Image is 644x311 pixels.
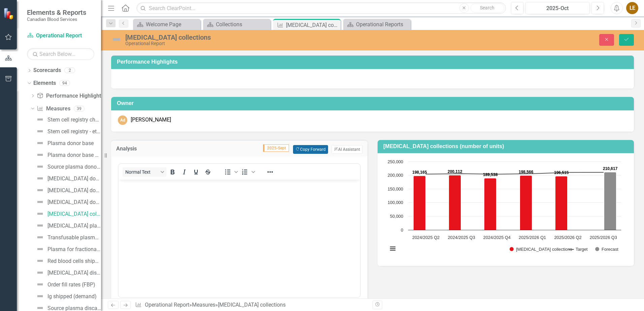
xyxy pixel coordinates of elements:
text: 200,000 [388,173,403,178]
div: [MEDICAL_DATA] donor base (active donors) [47,176,101,182]
text: 0 [401,228,403,233]
div: Source plasma donor frequency [47,164,101,170]
button: Copy Forward [293,145,328,154]
text: 2024/2025 Q2 [412,235,440,240]
div: Collections [216,20,269,29]
img: Not Defined [36,151,44,159]
a: Scorecards [33,67,61,74]
a: Ig shipped (demand) [34,291,97,302]
input: Search Below... [27,48,94,60]
img: Not Defined [36,115,44,124]
text: 200,112 [448,169,462,174]
a: Source plasma donor frequency [34,161,101,172]
a: [MEDICAL_DATA] donor frequency [34,197,101,207]
a: [MEDICAL_DATA] discard rate [34,267,101,278]
a: Plasma donor base [34,138,94,148]
a: Performance Highlights [37,92,103,100]
img: Not Defined [36,245,44,253]
img: Not Defined [36,186,44,194]
text: 210,617 [603,166,618,171]
g: Whole blood collections, series 1 of 3. Bar series with 6 bars. [414,162,604,230]
img: Not Defined [111,34,122,45]
h3: Performance Highlights [117,59,631,65]
path: 2024/2025 Q4, 189,538. Whole blood collections. [484,178,496,230]
a: Order fill rates (FBP) [34,279,95,290]
path: 2025/2026 Q3, 210,617. Forecast. [604,172,616,230]
text: 150,000 [388,186,403,192]
div: Plasma donor base churn (new, reinstated, lapsed) [47,152,101,158]
div: [MEDICAL_DATA] donor frequency [47,199,101,205]
path: 2024/2025 Q2, 198,165. Whole blood collections. [414,176,426,230]
button: AI Assistant [331,145,362,154]
button: LE [626,2,638,14]
div: Operational Report [125,41,404,46]
span: Search [480,5,494,10]
text: 100,000 [388,200,403,205]
button: Search [471,3,504,13]
div: [PERSON_NAME] [131,116,171,124]
a: Measures [192,302,215,308]
text: 189,538 [483,172,498,177]
img: Not Defined [36,269,44,277]
div: Plasma donor base [47,140,94,146]
div: Red blood cells shipped (demand) [47,258,101,264]
div: 39 [74,106,85,111]
input: Search ClearPoint... [136,2,506,14]
a: Collections [205,20,269,29]
div: Stem cell registry churn [47,117,101,123]
a: Operational Report [145,302,189,308]
img: Not Defined [36,221,44,230]
button: Underline [190,167,202,177]
span: Normal Text [125,169,158,175]
path: 2025/2026 Q2, 196,515. Whole blood collections. [555,176,568,230]
button: Strikethrough [202,167,214,177]
div: Welcome Page [146,20,199,29]
img: Not Defined [36,257,44,265]
text: 198,165 [412,170,427,175]
img: Not Defined [36,163,44,171]
img: Not Defined [36,174,44,182]
div: [MEDICAL_DATA] collections [47,211,101,217]
text: 50,000 [390,214,403,219]
svg: Interactive chart [384,158,624,259]
a: Stem cell registry churn [34,114,101,125]
div: [MEDICAL_DATA] collections [286,21,339,29]
img: Not Defined [36,139,44,147]
a: Plasma for fractionation (litres collected) [34,244,101,254]
a: Transfusable plasma collections (litres) [34,232,101,243]
button: Bold [167,167,178,177]
div: Order fill rates (FBP) [47,282,95,288]
h3: Analysis [116,146,158,152]
div: [MEDICAL_DATA] platelet collections [47,223,101,229]
a: Measures [37,105,70,113]
iframe: Rich Text Area [119,180,360,297]
a: [MEDICAL_DATA] donor base (active donors) [34,173,101,184]
div: 2025-Oct [528,4,587,12]
div: Operational Reports [356,20,409,29]
text: 2025/2026 Q2 [554,235,581,240]
text: 198,566 [519,170,534,174]
img: Not Defined [36,233,44,241]
a: [MEDICAL_DATA] collections [34,208,101,219]
span: 2025-Sept [263,144,289,152]
button: Block Normal Text [123,167,166,177]
img: Not Defined [36,127,44,135]
div: 94 [59,80,70,86]
text: 2025/2026 Q3 [590,235,617,240]
img: Not Defined [36,280,44,288]
a: Elements [33,79,56,87]
div: Ad [118,115,127,125]
text: 196,515 [554,170,569,175]
a: [MEDICAL_DATA] platelet collections [34,220,101,231]
div: [MEDICAL_DATA] donor base churn (new, reinstated, lapsed) [47,187,101,194]
text: 2025/2026 Q1 [519,235,546,240]
div: Numbered list [239,167,256,177]
path: 2025/2026 Q1, 198,566. Whole blood collections. [520,176,532,230]
button: Reveal or hide additional toolbar items [264,167,276,177]
div: Ig shipped (demand) [47,293,97,300]
a: Red blood cells shipped (demand) [34,255,101,266]
h3: Owner [117,100,631,106]
div: » » [135,301,367,309]
button: View chart menu, Chart [388,244,397,253]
